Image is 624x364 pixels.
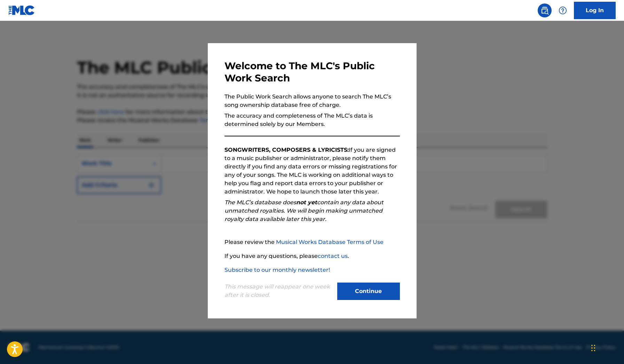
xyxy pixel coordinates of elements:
img: help [559,6,567,15]
p: The accuracy and completeness of The MLC’s data is determined solely by our Members. [224,112,400,128]
button: Continue [337,283,400,300]
a: Subscribe to our monthly newsletter! [224,267,330,273]
a: Public Search [538,3,552,17]
img: MLC Logo [8,5,35,15]
a: Musical Works Database Terms of Use [276,239,384,245]
div: Widżet czatu [589,331,624,364]
img: search [540,6,549,15]
p: If you have any questions, please . [224,252,400,260]
div: Help [556,3,570,17]
iframe: Chat Widget [589,331,624,364]
strong: SONGWRITERS, COMPOSERS & LYRICISTS: [224,147,349,153]
p: Please review the [224,238,400,246]
h3: Welcome to The MLC's Public Work Search [224,60,400,84]
strong: not yet [296,199,317,206]
p: If you are signed to a music publisher or administrator, please notify them directly if you find ... [224,146,400,196]
p: This message will reappear one week after it is closed. [224,283,333,299]
a: contact us [318,253,348,259]
a: Log In [574,2,616,19]
div: Przeciągnij [591,338,595,358]
em: The MLC’s database does contain any data about unmatched royalties. We will begin making unmatche... [224,199,384,222]
p: The Public Work Search allows anyone to search The MLC’s song ownership database free of charge. [224,93,400,109]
